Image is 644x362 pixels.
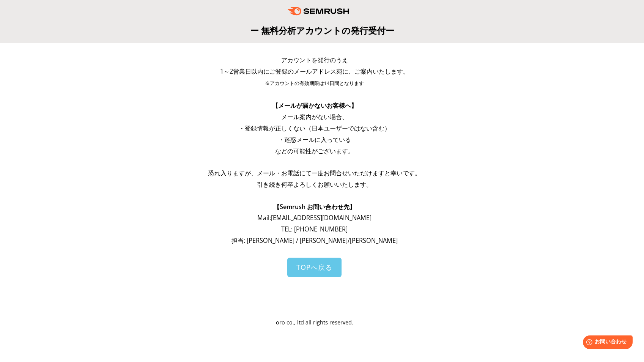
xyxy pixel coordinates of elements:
span: 【Semrush お問い合わせ先】 [274,203,356,211]
span: メール案内がない場合、 [281,113,348,121]
span: ※アカウントの有効期限は14日間となります [265,80,364,87]
span: アカウントを発行のうえ [281,56,348,64]
span: などの可能性がございます。 [275,147,354,155]
span: TEL: [PHONE_NUMBER] [281,225,348,233]
span: ー 無料分析アカウントの発行受付ー [250,24,394,36]
span: 1～2営業日以内にご登録のメールアドレス宛に、ご案内いたします。 [220,67,409,76]
a: TOPへ戻る [287,258,342,277]
span: oro co., ltd all rights reserved. [276,319,353,326]
iframe: Help widget launcher [576,332,636,354]
span: Mail: [EMAIL_ADDRESS][DOMAIN_NAME] [257,214,372,222]
span: TOPへ戻る [296,263,332,272]
span: ・登録情報が正しくない（日本ユーザーではない含む） [239,124,390,132]
span: 恐れ入りますが、メール・お電話にて一度お問合せいただけますと幸いです。 [208,169,421,177]
span: ・迷惑メールに入っている [278,135,351,144]
span: 【メールが届かないお客様へ】 [272,101,357,110]
span: 引き続き何卒よろしくお願いいたします。 [257,180,372,189]
span: 担当: [PERSON_NAME] / [PERSON_NAME]/[PERSON_NAME] [231,236,398,245]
